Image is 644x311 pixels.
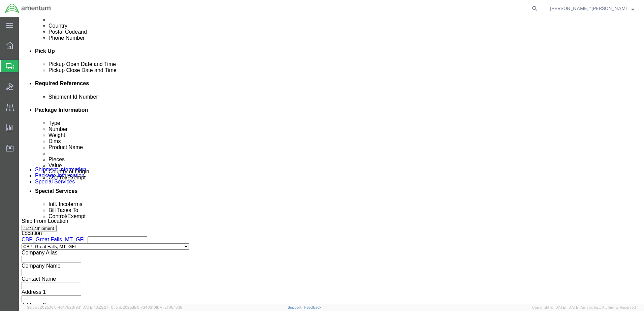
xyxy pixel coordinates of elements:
[550,5,626,12] span: Courtney “Levi” Rabel
[27,305,108,309] span: Server: 2025.18.0-4e47823f9d1
[5,3,51,13] img: logo
[82,305,108,309] span: [DATE] 10:23:21
[550,4,635,12] button: [PERSON_NAME] “[PERSON_NAME]” [PERSON_NAME]
[304,305,321,309] a: Feedback
[19,17,644,304] iframe: FS Legacy Container
[111,305,182,309] span: Client: 2025.18.0-7346316
[288,305,304,309] a: Support
[156,305,182,309] span: [DATE] 08:10:16
[532,305,636,310] span: Copyright © [DATE]-[DATE] Agistix Inc., All Rights Reserved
